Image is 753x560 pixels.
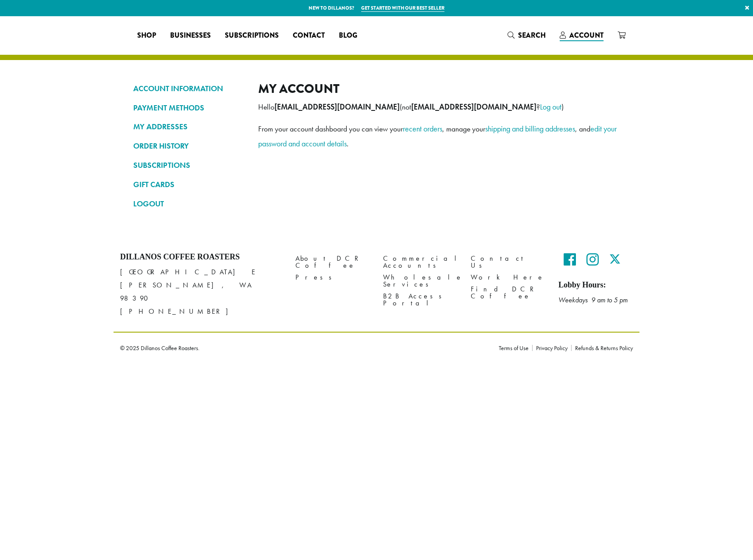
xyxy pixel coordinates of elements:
[133,138,245,153] a: ORDER HISTORY
[485,124,575,134] a: shipping and billing addresses
[133,81,245,96] a: ACCOUNT INFORMATION
[569,30,604,40] span: Account
[558,280,633,290] h5: Lobby Hours:
[258,99,620,114] p: Hello (not ? )
[120,252,282,262] h4: Dillanos Coffee Roasters
[137,30,156,41] span: Shop
[383,252,458,271] a: Commercial Accounts
[120,266,282,318] p: [GEOGRAPHIC_DATA] E [PERSON_NAME], WA 98390 [PHONE_NUMBER]
[361,4,444,12] a: Get started with our best seller
[133,119,245,134] a: MY ADDRESSES
[258,81,620,96] h2: My account
[258,121,620,151] p: From your account dashboard you can view your , manage your , and .
[295,272,370,284] a: Press
[130,28,163,43] a: Shop
[383,291,458,309] a: B2B Access Portal
[499,345,532,351] a: Terms of Use
[133,100,245,115] a: PAYMENT METHODS
[133,81,245,218] nav: Account pages
[133,177,245,192] a: GIFT CARDS
[403,124,442,134] a: recent orders
[532,345,571,351] a: Privacy Policy
[274,102,400,112] strong: [EMAIL_ADDRESS][DOMAIN_NAME]
[471,252,545,271] a: Contact Us
[471,272,545,284] a: Work Here
[133,196,245,211] a: LOGOUT
[471,284,545,302] a: Find DCR Coffee
[558,295,628,305] em: Weekdays 9 am to 5 pm
[571,345,633,351] a: Refunds & Returns Policy
[411,102,536,112] strong: [EMAIL_ADDRESS][DOMAIN_NAME]
[540,102,561,112] a: Log out
[293,30,325,41] span: Contact
[295,252,370,271] a: About DCR Coffee
[170,30,211,41] span: Businesses
[518,30,546,40] span: Search
[501,28,553,43] a: Search
[383,272,458,291] a: Wholesale Services
[120,345,486,351] p: © 2025 Dillanos Coffee Roasters.
[225,30,279,41] span: Subscriptions
[133,158,245,173] a: SUBSCRIPTIONS
[339,30,357,41] span: Blog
